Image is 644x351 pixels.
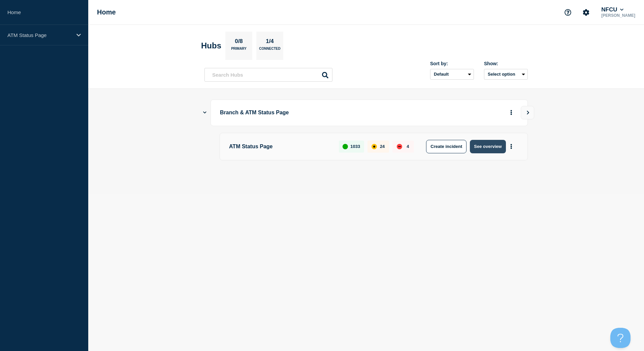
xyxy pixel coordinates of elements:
p: Connected [259,47,280,54]
div: down [397,144,402,149]
p: 1/4 [263,38,277,47]
button: NFCU [600,6,625,13]
button: Support [561,5,575,19]
div: Sort by: [430,61,474,66]
p: ATM Status Page [7,32,72,38]
button: More actions [507,140,516,153]
iframe: Help Scout Beacon - Open [610,328,631,348]
p: 4 [407,144,409,149]
p: 0/8 [232,38,246,47]
button: More actions [507,107,516,119]
button: Select option [484,69,528,80]
button: Account settings [579,5,593,19]
p: [PERSON_NAME] [600,13,637,18]
p: ATM Status Page [229,140,331,153]
button: Show Connected Hubs [203,110,206,115]
p: Branch & ATM Status Page [220,107,406,119]
div: up [343,144,348,149]
button: View [521,106,534,119]
p: Primary [231,47,247,54]
p: 24 [380,144,385,149]
select: Sort by [430,69,474,80]
h1: Home [97,8,116,16]
div: Show: [484,61,528,66]
div: affected [372,144,377,149]
button: Create incident [426,140,466,153]
button: See overview [470,140,506,153]
input: Search Hubs [204,68,332,82]
h2: Hubs [201,41,221,50]
p: 1033 [350,144,360,149]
